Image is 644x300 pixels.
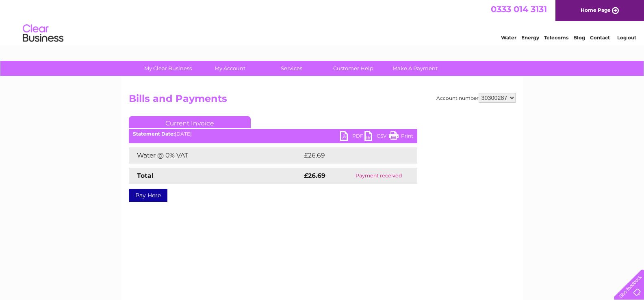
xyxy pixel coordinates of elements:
a: CSV [364,131,389,143]
div: Account number [436,93,516,103]
div: Clear Business is a trading name of Verastar Limited (registered in [GEOGRAPHIC_DATA] No. 3667643... [130,4,514,39]
a: My Clear Business [134,61,202,76]
a: Services [258,61,325,76]
td: £26.69 [302,147,401,164]
a: Log out [617,35,636,41]
b: Statement Date: [133,131,175,137]
a: Customer Help [320,61,387,76]
a: Water [501,35,516,41]
h2: Bills and Payments [129,93,516,108]
td: Water @ 0% VAT [129,147,302,164]
strong: Total [137,172,154,179]
a: Telecoms [544,35,568,41]
strong: £26.69 [304,172,325,179]
img: logo.png [22,21,64,46]
a: My Account [196,61,263,76]
a: Contact [590,35,610,41]
a: PDF [340,131,364,143]
a: Pay Here [129,189,167,202]
a: Print [389,131,413,143]
a: Energy [521,35,539,41]
a: Blog [573,35,585,41]
a: Make A Payment [382,61,449,76]
a: Current Invoice [129,116,251,128]
div: [DATE] [129,131,417,137]
a: 0333 014 3131 [491,4,547,14]
td: Payment received [340,168,417,184]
